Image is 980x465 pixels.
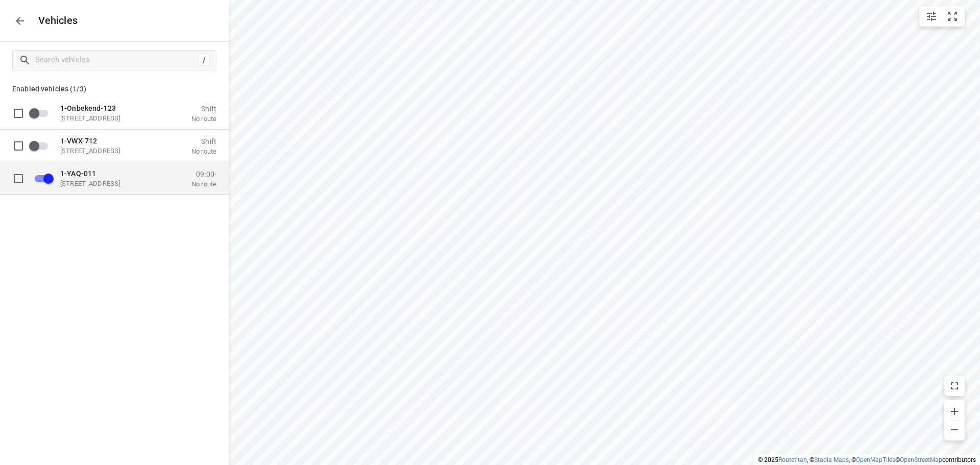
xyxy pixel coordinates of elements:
button: Fit zoom [942,6,963,27]
p: No route [191,180,216,188]
p: [STREET_ADDRESS] [60,146,162,155]
a: Routetitan [778,456,807,463]
li: © 2025 , © , © © contributors [758,456,976,463]
span: Enable [29,136,54,155]
div: / [199,55,210,66]
span: 1-Onbekend-123 [60,104,116,112]
span: 1-YAQ-011 [60,169,96,177]
p: Shift [191,137,216,145]
a: Stadia Maps [814,456,849,463]
span: 1-VWX-712 [60,136,97,144]
p: 09:00- [191,169,216,178]
p: [STREET_ADDRESS] [60,114,162,122]
p: No route [191,114,216,123]
p: Shift [191,104,216,112]
div: small contained button group [919,6,965,27]
p: [STREET_ADDRESS] [60,179,162,187]
a: OpenStreetMap [900,456,942,463]
a: OpenMapTiles [856,456,895,463]
input: Search vehicles [35,52,199,68]
span: Enable [29,103,54,123]
button: Map settings [921,6,942,27]
span: Disable [29,168,54,188]
p: Vehicles [30,15,78,27]
p: No route [191,147,216,155]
